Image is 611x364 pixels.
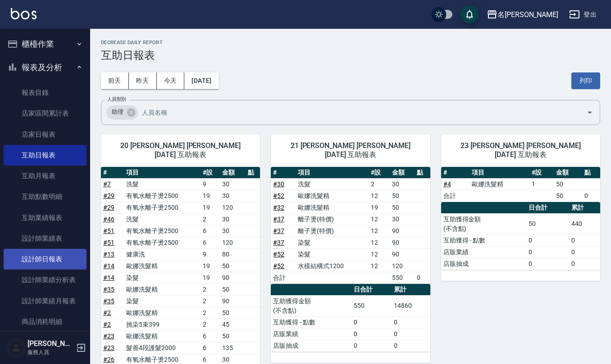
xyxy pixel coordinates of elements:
[124,319,201,330] td: 挑染5束399
[103,251,114,258] a: #13
[369,202,389,213] td: 19
[124,260,201,272] td: 歐娜洗髮精
[273,251,284,258] a: #52
[201,225,220,237] td: 6
[273,262,284,270] a: #52
[201,237,220,248] td: 6
[390,225,415,237] td: 90
[103,333,114,340] a: #23
[369,248,389,260] td: 12
[526,258,569,270] td: 0
[529,167,553,179] th: #設
[220,248,246,260] td: 80
[4,32,87,56] button: 櫃檯作業
[220,330,246,342] td: 50
[184,72,219,89] button: [DATE]
[392,340,430,351] td: 0
[220,213,246,225] td: 30
[441,213,526,234] td: 互助獲得金額 (不含點)
[4,207,87,228] a: 互助業績報表
[124,307,201,319] td: 歐娜洗髮精
[351,340,392,351] td: 0
[4,124,87,145] a: 店家日報表
[296,225,369,237] td: 離子燙(特價)
[351,316,392,328] td: 0
[526,213,569,234] td: 50
[124,248,201,260] td: 健康洗
[220,283,246,295] td: 50
[220,190,246,202] td: 30
[106,105,138,120] div: 助理
[124,213,201,225] td: 洗髮
[4,82,87,103] a: 報表目錄
[4,228,87,249] a: 設計師業績表
[201,178,220,190] td: 9
[27,348,73,356] p: 服務人員
[220,167,246,179] th: 金額
[271,284,430,352] table: a dense table
[103,344,114,351] a: #23
[103,309,111,316] a: #2
[101,167,124,179] th: #
[351,295,392,316] td: 550
[220,307,246,319] td: 50
[101,72,129,89] button: 前天
[369,237,389,248] td: 12
[390,260,415,272] td: 120
[296,167,369,179] th: 項目
[124,330,201,342] td: 歐娜洗髮精
[157,72,185,89] button: 今天
[103,180,111,188] a: #7
[296,260,369,272] td: 水樣結構式1200
[220,319,246,330] td: 45
[296,178,369,190] td: 洗髮
[271,272,296,283] td: 合計
[390,248,415,260] td: 90
[107,96,126,103] label: 人員類別
[392,328,430,340] td: 0
[201,330,220,342] td: 6
[129,72,157,89] button: 昨天
[415,167,430,179] th: 點
[569,234,600,246] td: 0
[103,204,114,211] a: #29
[526,246,569,258] td: 0
[582,167,600,179] th: 點
[103,274,114,281] a: #14
[390,213,415,225] td: 30
[4,270,87,290] a: 設計師業績分析表
[569,213,600,234] td: 440
[271,167,430,284] table: a dense table
[124,237,201,248] td: 有氧水離子燙2500
[201,248,220,260] td: 9
[483,5,562,24] button: 名[PERSON_NAME]
[296,202,369,213] td: 歐娜洗髮精
[569,202,600,214] th: 累計
[441,202,600,270] table: a dense table
[271,328,351,340] td: 店販業績
[103,321,111,328] a: #2
[201,319,220,330] td: 2
[273,239,284,246] a: #37
[526,234,569,246] td: 0
[390,237,415,248] td: 90
[271,316,351,328] td: 互助獲得 - 點數
[4,249,87,270] a: 設計師日報表
[220,295,246,307] td: 90
[296,190,369,202] td: 歐娜洗髮精
[571,72,600,89] button: 列印
[201,190,220,202] td: 19
[103,192,114,199] a: #29
[441,190,470,202] td: 合計
[390,190,415,202] td: 50
[582,190,600,202] td: 0
[27,339,73,348] h5: [PERSON_NAME]
[103,262,114,270] a: #14
[273,204,284,211] a: #32
[4,166,87,186] a: 互助月報表
[271,295,351,316] td: 互助獲得金額 (不含點)
[273,192,284,199] a: #52
[103,297,114,305] a: #35
[369,225,389,237] td: 12
[103,216,114,223] a: #46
